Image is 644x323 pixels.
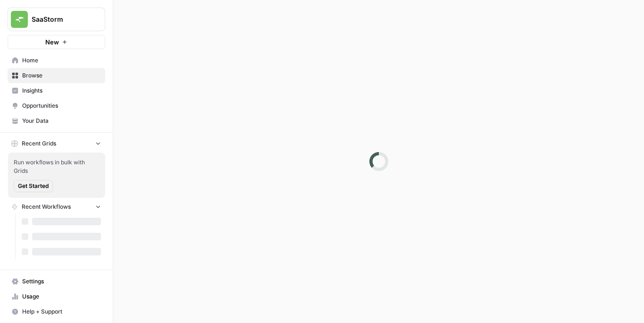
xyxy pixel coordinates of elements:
[22,71,101,80] span: Browse
[11,11,28,28] img: SaaStorm Logo
[22,117,101,125] span: Your Data
[22,56,101,65] span: Home
[14,158,100,175] span: Run workflows in bulk with Grids
[22,292,101,301] span: Usage
[8,200,105,214] button: Recent Workflows
[18,182,49,190] span: Get Started
[8,113,105,128] a: Your Data
[8,83,105,98] a: Insights
[22,86,101,95] span: Insights
[22,277,101,286] span: Settings
[22,307,101,316] span: Help + Support
[8,68,105,83] a: Browse
[22,139,56,148] span: Recent Grids
[14,180,53,192] button: Get Started
[45,37,59,47] span: New
[22,102,101,110] span: Opportunities
[22,203,71,211] span: Recent Workflows
[8,136,105,151] button: Recent Grids
[8,98,105,113] a: Opportunities
[8,289,105,304] a: Usage
[8,304,105,319] button: Help + Support
[8,35,105,49] button: New
[8,53,105,68] a: Home
[32,15,89,24] span: SaaStorm
[8,8,105,31] button: Workspace: SaaStorm
[8,274,105,289] a: Settings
